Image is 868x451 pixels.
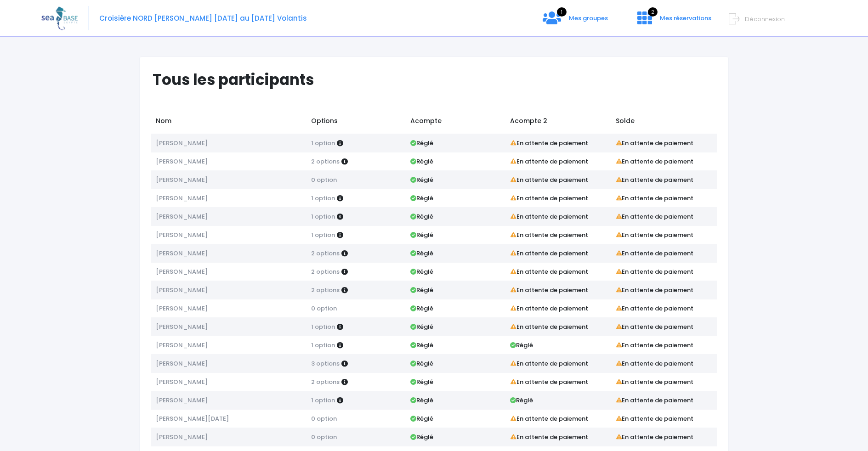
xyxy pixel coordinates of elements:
[616,157,694,166] strong: En attente de paiement
[745,15,785,23] span: Déconnexion
[311,231,335,239] span: 1 option
[510,139,588,147] strong: En attente de paiement
[616,194,694,203] strong: En attente de paiement
[616,378,694,386] strong: En attente de paiement
[510,212,588,221] strong: En attente de paiement
[406,112,505,134] td: Acompte
[156,286,208,294] span: [PERSON_NAME]
[156,322,208,331] span: [PERSON_NAME]
[410,194,433,203] strong: Réglé
[151,112,306,134] td: Nom
[510,414,588,423] strong: En attente de paiement
[616,212,694,221] strong: En attente de paiement
[156,341,208,350] span: [PERSON_NAME]
[616,267,694,276] strong: En attente de paiement
[616,396,694,405] strong: En attente de paiement
[510,267,588,276] strong: En attente de paiement
[311,212,335,221] span: 1 option
[410,433,433,441] strong: Réglé
[648,7,658,17] span: 2
[311,249,340,258] span: 2 options
[410,341,433,350] strong: Réglé
[510,231,588,239] strong: En attente de paiement
[311,286,340,294] span: 2 options
[616,304,694,313] strong: En attente de paiement
[510,249,588,258] strong: En attente de paiement
[410,304,433,313] strong: Réglé
[410,139,433,147] strong: Réglé
[510,157,588,166] strong: En attente de paiement
[156,157,208,166] span: [PERSON_NAME]
[311,322,335,331] span: 1 option
[311,267,340,276] span: 2 options
[311,194,335,203] span: 1 option
[510,359,588,368] strong: En attente de paiement
[510,322,588,331] strong: En attente de paiement
[311,396,335,405] span: 1 option
[153,71,724,89] h1: Tous les participants
[311,359,340,368] span: 3 options
[510,194,588,203] strong: En attente de paiement
[311,414,337,423] span: 0 option
[505,112,611,134] td: Acompte 2
[306,112,406,134] td: Options
[156,433,208,441] span: [PERSON_NAME]
[311,157,340,166] span: 2 options
[616,249,694,258] strong: En attente de paiement
[156,139,208,147] span: [PERSON_NAME]
[510,286,588,294] strong: En attente de paiement
[156,414,229,423] span: [PERSON_NAME][DATE]
[156,175,208,184] span: [PERSON_NAME]
[660,14,711,23] span: Mes réservations
[410,212,433,221] strong: Réglé
[156,249,208,258] span: [PERSON_NAME]
[311,139,335,147] span: 1 option
[630,17,717,26] a: 2 Mes réservations
[616,414,694,423] strong: En attente de paiement
[535,17,615,26] a: 1 Mes groupes
[156,212,208,221] span: [PERSON_NAME]
[311,378,340,386] span: 2 options
[156,378,208,386] span: [PERSON_NAME]
[510,396,533,405] strong: Réglé
[410,359,433,368] strong: Réglé
[156,304,208,313] span: [PERSON_NAME]
[569,14,608,23] span: Mes groupes
[510,175,588,184] strong: En attente de paiement
[311,341,335,350] span: 1 option
[156,267,208,276] span: [PERSON_NAME]
[510,304,588,313] strong: En attente de paiement
[616,341,694,350] strong: En attente de paiement
[410,249,433,258] strong: Réglé
[616,139,694,147] strong: En attente de paiement
[510,341,533,350] strong: Réglé
[156,359,208,368] span: [PERSON_NAME]
[156,194,208,203] span: [PERSON_NAME]
[510,433,588,441] strong: En attente de paiement
[410,322,433,331] strong: Réglé
[410,378,433,386] strong: Réglé
[311,304,337,313] span: 0 option
[99,13,307,23] span: Croisière NORD [PERSON_NAME] [DATE] au [DATE] Volantis
[611,112,717,134] td: Solde
[311,433,337,441] span: 0 option
[410,267,433,276] strong: Réglé
[410,157,433,166] strong: Réglé
[616,322,694,331] strong: En attente de paiement
[410,231,433,239] strong: Réglé
[410,396,433,405] strong: Réglé
[616,231,694,239] strong: En attente de paiement
[616,433,694,441] strong: En attente de paiement
[410,286,433,294] strong: Réglé
[557,7,567,17] span: 1
[616,286,694,294] strong: En attente de paiement
[616,359,694,368] strong: En attente de paiement
[156,231,208,239] span: [PERSON_NAME]
[616,175,694,184] strong: En attente de paiement
[410,414,433,423] strong: Réglé
[510,378,588,386] strong: En attente de paiement
[311,175,337,184] span: 0 option
[410,175,433,184] strong: Réglé
[156,396,208,405] span: [PERSON_NAME]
